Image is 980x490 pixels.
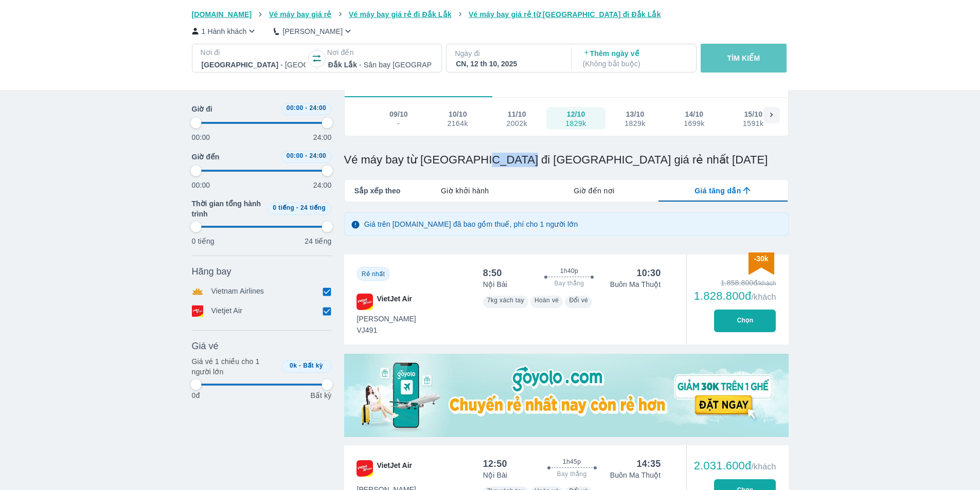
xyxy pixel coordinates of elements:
span: Hãng bay [192,265,231,278]
p: Nơi đi [201,47,307,58]
button: [PERSON_NAME] [274,26,353,37]
div: 2002k [506,119,527,128]
div: 1829k [625,119,645,128]
span: 24:00 [309,104,326,112]
span: 00:00 [287,104,304,112]
span: 0k [290,362,297,369]
span: - [299,362,301,369]
p: 0đ [192,390,200,401]
button: TÌM KIẾM [701,44,787,72]
span: /khách [751,462,776,471]
div: 14/10 [685,109,704,119]
p: Buôn Ma Thuột [610,470,661,480]
span: Bất kỳ [303,362,323,369]
div: 12:50 [483,458,507,470]
h1: Vé máy bay từ [GEOGRAPHIC_DATA] đi [GEOGRAPHIC_DATA] giá rẻ nhất [DATE] [344,153,789,167]
div: scrollable day and price [369,107,763,130]
span: 24:00 [309,152,326,159]
div: 13/10 [626,109,645,119]
p: Giá trên [DOMAIN_NAME] đã bao gồm thuế, phí cho 1 người lớn [364,219,578,229]
span: 24 tiếng [300,204,326,211]
div: 14:35 [636,458,661,470]
img: VJ [357,294,373,310]
nav: breadcrumb [192,9,789,20]
img: media-0 [344,354,789,437]
span: 0 tiếng [273,204,294,211]
p: Nội Bài [483,279,507,289]
span: Vé máy bay giá rẻ [269,10,332,19]
div: - [390,119,407,128]
p: Giá vé 1 chiều cho 1 người lớn [192,356,277,377]
p: 24:00 [313,132,332,142]
img: discount [749,252,774,275]
div: 15/10 [744,109,762,119]
span: [DOMAIN_NAME] [192,10,252,19]
div: 10:30 [636,267,661,279]
p: ( Không bắt buộc ) [583,59,687,69]
p: 0 tiếng [192,236,215,246]
p: 00:00 [192,132,210,142]
div: 11/10 [508,109,526,119]
span: Giờ khởi hành [441,186,489,196]
div: 10/10 [449,109,467,119]
span: 1h45p [563,458,581,466]
p: 1 Hành khách [202,26,247,37]
button: 1 Hành khách [192,26,258,37]
span: Giờ đến nơi [574,186,614,196]
div: 8:50 [483,267,502,279]
span: VietJet Air [377,460,412,477]
span: Giờ đi [192,104,212,114]
span: Giá vé [192,340,219,352]
span: VJ491 [357,325,416,335]
p: Vietjet Air [211,305,243,317]
p: Thêm ngày về [583,48,687,69]
p: 24:00 [313,180,332,190]
span: - [305,104,307,112]
span: VietJet Air [377,294,412,310]
div: 2164k [448,119,468,128]
div: 12/10 [567,109,585,119]
p: Vietnam Airlines [211,286,264,297]
span: 00:00 [287,152,304,159]
div: 09/10 [389,109,408,119]
p: [PERSON_NAME] [282,26,343,37]
div: CN, 12 th 10, 2025 [456,59,560,69]
span: Vé máy bay giá rẻ từ [GEOGRAPHIC_DATA] đi Đắk Lắk [469,10,661,19]
img: VJ [357,460,373,477]
p: Nơi đến [327,47,433,58]
p: 24 tiếng [305,236,331,246]
div: lab API tabs example [400,180,788,202]
span: Đổi vé [569,297,588,304]
p: Nội Bài [483,470,507,480]
span: Hoàn vé [534,297,559,304]
p: Bất kỳ [310,390,331,401]
div: 1829k [565,119,586,128]
button: Chọn [714,310,776,332]
div: 1.828.800đ [694,290,776,302]
span: /khách [751,293,776,301]
p: TÌM KIẾM [727,53,760,63]
div: 1699k [684,119,704,128]
span: 7kg xách tay [487,297,524,304]
span: Sắp xếp theo [354,186,401,196]
p: Ngày đi [455,48,561,59]
span: Rẻ nhất [362,270,385,278]
span: 1h40p [560,267,578,275]
span: - [305,152,307,159]
p: 00:00 [192,180,210,190]
span: Thời gian tổng hành trình [192,198,263,219]
div: 1591k [743,119,763,128]
span: - [296,204,298,211]
span: Giờ đến [192,152,220,162]
span: Giá tăng dần [694,186,741,196]
span: Vé máy bay giá rẻ đi Đắk Lắk [349,10,452,19]
span: [PERSON_NAME] [357,314,416,324]
div: 1.858.800đ [694,278,776,288]
p: Buôn Ma Thuột [610,279,661,289]
span: -30k [754,255,768,263]
div: 2.031.600đ [694,460,776,472]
